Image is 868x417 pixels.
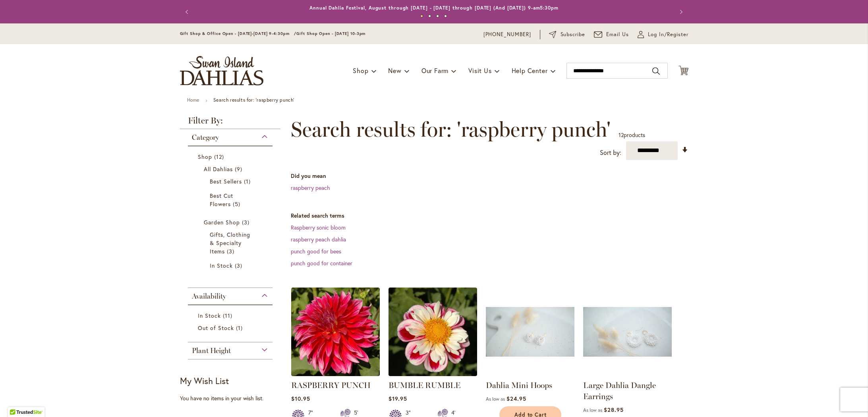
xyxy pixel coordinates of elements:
a: raspberry peach dahlia [291,236,346,243]
span: Visit Us [468,66,491,75]
span: 1 [236,324,245,332]
strong: My Wish List [180,375,229,386]
a: Raspberry sonic bloom [291,224,346,231]
span: As low as [486,396,505,402]
a: punch good for bees [291,247,341,255]
a: RASPBERRY PUNCH [291,370,380,378]
span: 5 [233,200,242,208]
a: Dahlia Mini Hoops [486,370,574,378]
a: BUMBLE RUMBLE [389,370,477,378]
span: 11 [223,311,234,320]
dt: Did you mean [291,172,688,180]
img: Dahlia Mini Hoops [486,288,574,376]
a: punch good for container [291,259,352,267]
span: $10.95 [291,395,310,402]
span: 12 [619,131,624,139]
span: 9 [235,165,244,173]
a: Shop [198,153,265,161]
button: 3 of 4 [436,15,439,17]
a: raspberry peach [291,184,330,191]
a: All Dahlias [204,165,259,173]
span: Search results for: 'raspberry punch' [291,118,611,141]
span: In Stock [210,262,233,269]
a: Dahlia Mini Hoops [486,380,552,390]
span: 12 [214,153,226,161]
span: Gifts, Clothing & Specialty Items [210,231,251,255]
span: $28.95 [604,406,624,413]
button: 2 of 4 [428,15,431,17]
a: Email Us [594,31,629,39]
a: Home [187,97,199,103]
button: 4 of 4 [444,15,447,17]
span: Availability [192,292,226,301]
span: Out of Stock [198,324,234,332]
span: Subscribe [561,31,586,39]
p: products [619,129,645,141]
label: Sort by: [600,145,621,160]
span: All Dahlias [204,165,233,173]
button: 1 of 4 [420,15,423,17]
span: Best Sellers [210,178,242,185]
strong: Filter By: [180,116,281,129]
span: Plant Height [192,346,231,355]
span: 1 [244,177,253,185]
span: 3 [235,261,244,270]
a: [PHONE_NUMBER] [483,31,532,39]
span: $24.95 [506,395,526,402]
a: Out of Stock 1 [198,324,265,332]
a: Log In/Register [638,31,688,39]
span: Help Center [512,66,548,75]
img: RASPBERRY PUNCH [291,288,380,376]
a: Annual Dahlia Festival, August through [DATE] - [DATE] through [DATE] (And [DATE]) 9-am5:30pm [309,5,559,11]
span: New [388,66,401,75]
a: RASPBERRY PUNCH [291,380,371,390]
dt: Related search terms [291,212,688,220]
a: In Stock [210,261,253,270]
span: Garden Shop [204,218,240,226]
span: $19.95 [389,395,407,402]
span: Shop [198,153,212,160]
span: Gift Shop Open - [DATE] 10-3pm [296,31,365,36]
button: Next [673,4,688,20]
strong: Search results for: 'raspberry punch' [213,97,294,103]
a: Garden Shop [204,218,259,226]
a: Subscribe [549,31,585,39]
button: Previous [180,4,196,20]
a: store logo [180,56,263,85]
span: Shop [353,66,368,75]
a: In Stock 11 [198,311,265,320]
div: You have no items in your wish list. [180,394,286,402]
a: Gifts, Clothing &amp; Specialty Items [210,230,253,255]
span: 3 [227,247,236,255]
span: 3 [242,218,251,226]
a: Large Dahlia Dangle Earrings [583,380,656,401]
a: Best Sellers [210,177,253,185]
a: BUMBLE RUMBLE [389,380,460,390]
span: Our Farm [421,66,448,75]
span: Gift Shop & Office Open - [DATE]-[DATE] 9-4:30pm / [180,31,297,36]
span: In Stock [198,312,221,319]
img: Large Dahlia Dangle Earrings [583,288,672,376]
span: As low as [583,407,602,413]
a: Best Cut Flowers [210,191,253,208]
span: Best Cut Flowers [210,192,233,208]
span: Email Us [606,31,629,39]
a: Large Dahlia Dangle Earrings [583,370,672,378]
span: Log In/Register [648,31,688,39]
span: Category [192,133,219,142]
img: BUMBLE RUMBLE [389,288,477,376]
